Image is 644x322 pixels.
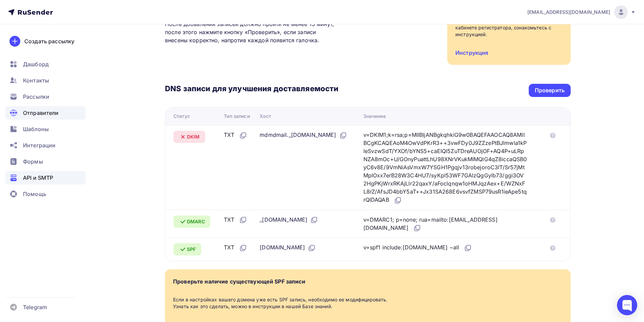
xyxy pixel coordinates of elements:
[224,216,247,224] div: TXT
[24,37,74,45] div: Создать рассылку
[23,109,59,117] span: Отправители
[260,216,318,224] div: _[DOMAIN_NAME]
[187,133,200,140] span: DKIM
[23,174,53,182] span: API и SMTP
[224,131,247,140] div: TXT
[260,113,271,120] div: Хост
[23,303,47,311] span: Telegram
[260,131,347,140] div: mdmdmail._[DOMAIN_NAME]
[5,90,86,103] a: Рассылки
[23,141,55,149] span: Интеграции
[363,216,527,232] div: v=DMARC1; p=none; rua=mailto:[EMAIL_ADDRESS][DOMAIN_NAME]
[5,106,86,120] a: Отправители
[23,76,49,84] span: Контакты
[173,296,563,310] div: Если в настройках вашего домена уже есть SPF запись, необходимо ее модифицировать. Узнать как это...
[363,243,472,252] div: v=spf1 include:[DOMAIN_NAME] ~all
[5,74,86,87] a: Контакты
[173,113,190,120] div: Статус
[165,84,338,95] h3: DNS записи для улучшения доставляемости
[224,243,247,252] div: TXT
[5,57,86,71] a: Дашборд
[187,246,196,253] span: SPF
[23,125,49,133] span: Шаблоны
[363,113,386,120] div: Значение
[455,11,563,38] div: Управление DNS записями домена [DOMAIN_NAME] осуществляется в личном кабинете регистратора, ознак...
[173,277,305,286] div: Проверьте наличие существующей SPF записи
[23,60,49,68] span: Дашборд
[23,157,43,166] span: Формы
[5,122,86,136] a: Шаблоны
[224,113,249,120] div: Тип записи
[363,131,527,204] div: v=DKIM1;k=rsa;p=MIIBIjANBgkqhkiG9w0BAQEFAAOCAQ8AMIIBCgKCAQEAoM4OwVdPKrR3++3vwFDy0J9ZZzePtBJlmwla1...
[187,218,205,225] span: DMARC
[535,86,565,94] div: Проверить
[23,190,46,198] span: Помощь
[527,9,610,16] span: [EMAIL_ADDRESS][DOMAIN_NAME]
[455,49,488,56] a: Инструкция
[260,243,316,252] div: [DOMAIN_NAME]
[527,5,636,19] a: [EMAIL_ADDRESS][DOMAIN_NAME]
[23,93,49,101] span: Рассылки
[5,155,86,168] a: Формы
